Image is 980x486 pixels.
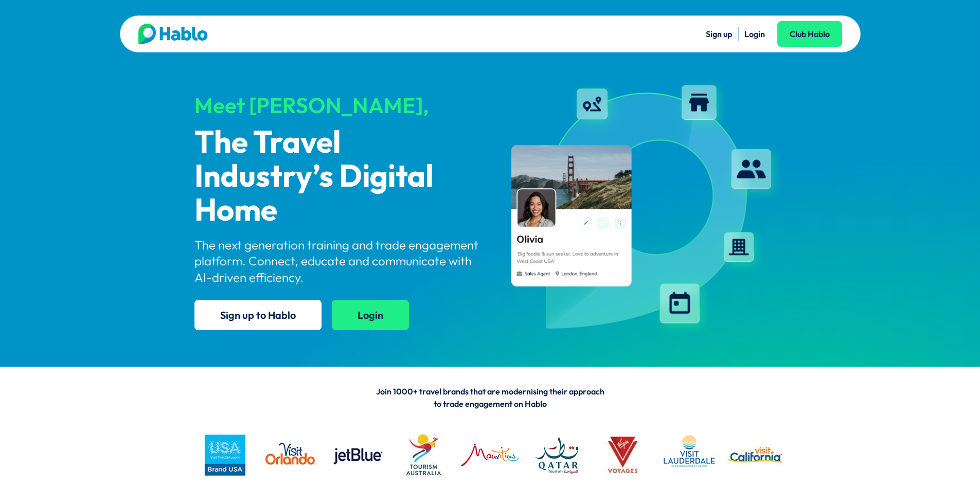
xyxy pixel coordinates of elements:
span: Join 1000+ travel brands that are modernising their approach to trade engagement on Hablo [376,386,604,409]
a: Club Hablo [777,21,842,47]
img: VV logo [592,424,653,485]
img: LAUDERDALE [658,424,720,485]
img: Tourism Australia [393,424,454,485]
p: The Travel Industry’s Digital Home [194,127,482,228]
a: Login [332,300,409,330]
a: Sign up [706,29,732,39]
img: busa [194,424,256,485]
div: Meet [PERSON_NAME], [194,94,482,117]
img: Hablo logo main 2 [138,24,208,44]
img: vc logo [725,424,786,485]
img: MTPA [459,424,521,485]
img: QATAR [526,424,587,485]
a: Sign up to Hablo [194,300,322,330]
img: VO [260,424,322,485]
p: The next generation training and trade engagement platform. Connect, educate and communicate with... [194,237,482,285]
img: hablo-profile-image [499,77,786,339]
a: Login [744,29,765,39]
img: jetblue [327,424,388,485]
